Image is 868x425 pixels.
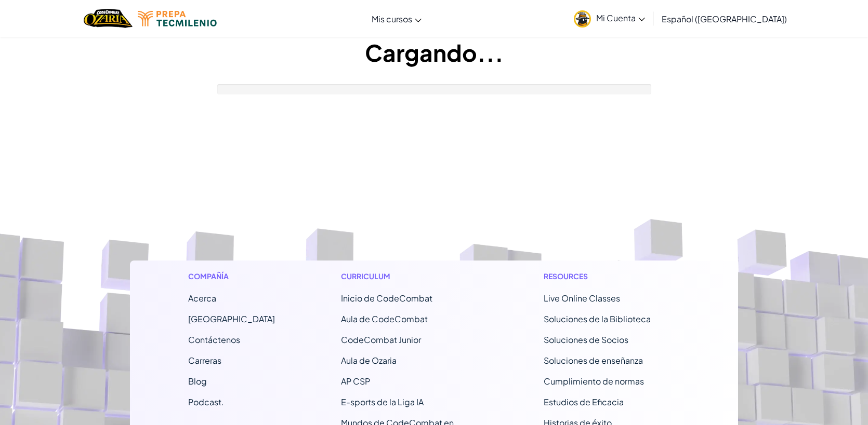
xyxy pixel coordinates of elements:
a: Carreras [188,355,221,366]
a: Mis cursos [366,5,427,33]
span: Inicio de CodeCombat [341,293,432,304]
a: Cumplimiento de normas [544,376,644,387]
a: Estudios de Eficacia [544,396,624,407]
a: CodeCombat Junior [341,334,421,345]
a: Soluciones de enseñanza [544,355,643,366]
a: [GEOGRAPHIC_DATA] [188,313,275,324]
img: Tecmilenio logo [138,11,217,26]
h1: Curriculum [341,271,478,282]
a: Blog [188,376,207,387]
a: Ozaria by CodeCombat logo [84,8,132,29]
a: Podcast. [188,396,224,407]
a: AP CSP [341,376,370,387]
a: Soluciones de Socios [544,334,628,345]
a: Español ([GEOGRAPHIC_DATA]) [656,5,792,33]
a: Live Online Classes [544,293,620,304]
a: Soluciones de la Biblioteca [544,313,651,324]
span: Contáctenos [188,334,240,345]
span: Mis cursos [372,13,412,24]
a: Aula de CodeCombat [341,313,428,324]
h1: Compañía [188,271,275,282]
img: Home [84,8,132,29]
h1: Resources [544,271,680,282]
a: E-sports de la Liga IA [341,396,424,407]
span: Mi Cuenta [596,12,645,23]
span: Español ([GEOGRAPHIC_DATA]) [662,13,787,24]
a: Acerca [188,293,216,304]
a: Aula de Ozaria [341,355,397,366]
img: avatar [574,10,591,28]
a: Mi Cuenta [569,2,650,35]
